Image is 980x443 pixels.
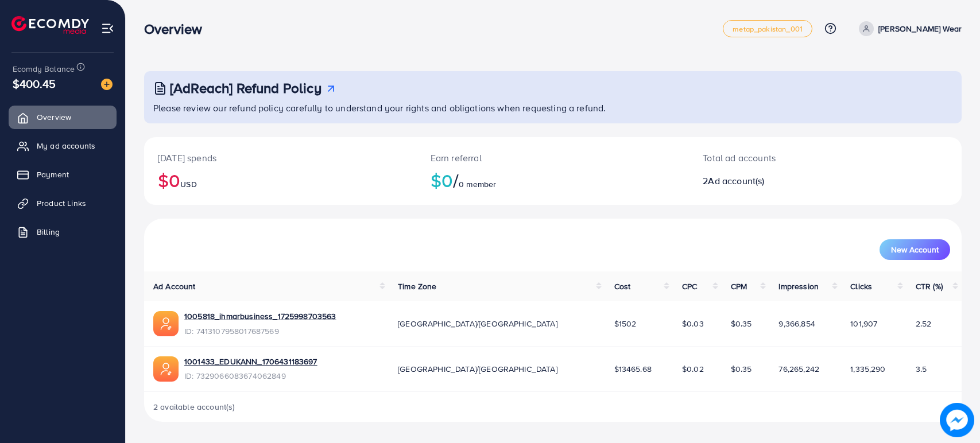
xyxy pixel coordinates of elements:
[37,169,69,180] span: Payment
[854,21,962,36] a: [PERSON_NAME] Wear
[723,20,812,37] a: metap_pakistan_001
[184,356,317,367] a: 1001433_EDUKANN_1706431183697
[9,220,117,243] a: Billing
[153,401,235,413] span: 2 available account(s)
[733,25,803,33] span: metap_pakistan_001
[850,318,877,329] span: 101,907
[708,174,764,187] span: Ad account(s)
[459,178,496,190] span: 0 member
[184,370,317,382] span: ID: 7329066083674062849
[614,363,652,375] span: $13465.68
[778,363,819,375] span: 76,265,242
[158,151,403,165] p: [DATE] spends
[9,163,117,186] a: Payment
[153,356,179,382] img: ic-ads-acc.e4c84228.svg
[778,318,815,329] span: 9,366,854
[101,22,114,35] img: menu
[731,363,752,375] span: $0.35
[878,22,962,36] p: [PERSON_NAME] Wear
[431,169,676,191] h2: $0
[9,106,117,129] a: Overview
[13,63,75,75] span: Ecomdy Balance
[153,311,179,336] img: ic-ads-acc.e4c84228.svg
[158,169,403,191] h2: $0
[940,403,974,437] img: image
[37,226,60,238] span: Billing
[398,281,436,292] span: Time Zone
[614,318,637,329] span: $1502
[731,318,752,329] span: $0.35
[37,140,95,151] span: My ad accounts
[153,101,955,115] p: Please review our refund policy carefully to understand your rights and obligations when requesti...
[13,75,56,92] span: $400.45
[453,167,459,193] span: /
[614,281,631,292] span: Cost
[431,151,676,165] p: Earn referral
[9,192,117,215] a: Product Links
[37,111,71,123] span: Overview
[398,363,557,375] span: [GEOGRAPHIC_DATA]/[GEOGRAPHIC_DATA]
[170,80,321,96] h3: [AdReach] Refund Policy
[11,16,89,34] img: logo
[398,318,557,329] span: [GEOGRAPHIC_DATA]/[GEOGRAPHIC_DATA]
[9,134,117,157] a: My ad accounts
[703,176,880,186] h2: 2
[703,151,880,165] p: Total ad accounts
[180,178,196,190] span: USD
[682,281,697,292] span: CPC
[916,318,932,329] span: 2.52
[891,246,939,254] span: New Account
[850,363,885,375] span: 1,335,290
[850,281,872,292] span: Clicks
[153,281,196,292] span: Ad Account
[916,363,927,375] span: 3.5
[37,197,86,209] span: Product Links
[682,363,704,375] span: $0.02
[880,239,950,260] button: New Account
[184,310,336,322] a: 1005818_ihmarbusiness_1725998703563
[101,79,113,90] img: image
[778,281,819,292] span: Impression
[184,325,336,337] span: ID: 7413107958017687569
[731,281,747,292] span: CPM
[144,21,211,37] h3: Overview
[682,318,704,329] span: $0.03
[916,281,943,292] span: CTR (%)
